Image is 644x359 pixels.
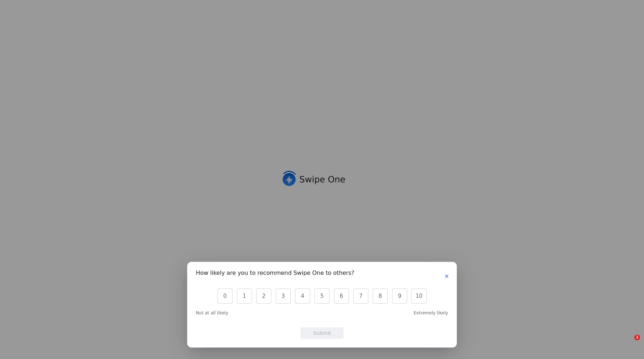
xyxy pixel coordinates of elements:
[414,310,448,316] span: Extremely likely
[300,327,344,339] button: Submit
[411,288,427,304] button: 10
[334,288,349,304] button: 6
[276,288,291,304] button: 3
[237,288,252,304] button: 1
[256,288,271,304] button: 2
[353,288,368,304] button: 7
[196,310,228,316] span: Not at all likely
[196,271,354,278] h1: How likely are you to recommend Swipe One to others?
[392,288,407,304] button: 9
[217,288,233,304] button: 0
[620,335,637,352] iframe: Intercom live chat
[314,288,330,304] button: 5
[295,288,310,304] button: 4
[634,335,640,340] span: 1
[373,288,388,304] button: 8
